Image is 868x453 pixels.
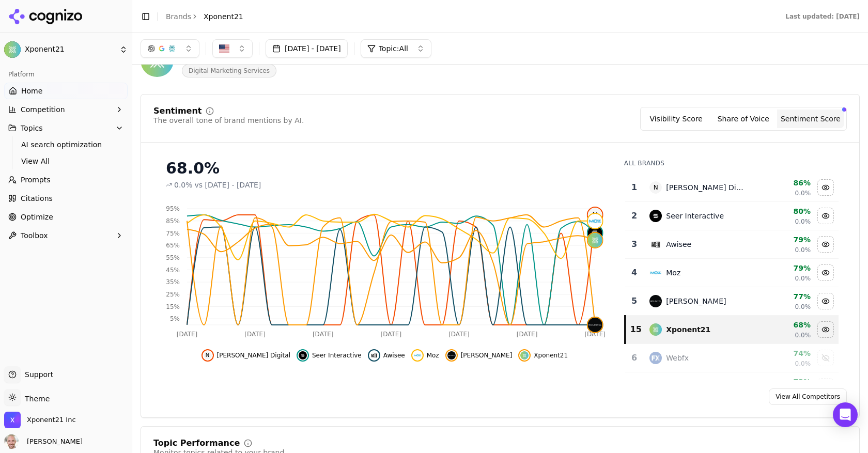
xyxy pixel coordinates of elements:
tspan: 95% [166,205,180,212]
button: Toolbox [4,227,128,244]
tspan: [DATE] [177,331,198,338]
span: Awisee [383,351,405,360]
span: 0.0% [795,189,811,197]
tr: 2seer interactiveSeer Interactive80%0.0%Hide seer interactive data [625,202,839,230]
tspan: 15% [166,303,180,310]
button: Hide neil patel digital data [202,349,290,362]
tspan: [DATE] [244,331,266,338]
span: Home [21,86,42,96]
tspan: 45% [166,267,180,274]
div: 1 [629,181,640,194]
span: Xponent21 [25,45,115,54]
span: 0.0% [174,180,193,190]
span: 0.0% [795,217,811,226]
span: Topic: All [379,43,408,54]
div: 73% [756,377,811,387]
img: Xponent21 [4,41,21,58]
button: [DATE] - [DATE] [266,39,348,58]
div: 3 [629,238,640,251]
span: vs [DATE] - [DATE] [195,180,261,190]
button: Hide xponent21 data [518,349,568,362]
span: Digital Marketing Services [182,64,276,77]
div: 5 [629,295,640,307]
span: View All [21,156,111,166]
span: Xponent21 [534,351,568,360]
nav: breadcrumb [166,11,243,22]
button: Visibility Score [643,110,710,128]
span: [PERSON_NAME] [461,351,513,360]
tspan: 65% [166,242,180,249]
img: xponent21 [520,351,529,360]
tspan: 25% [166,291,180,298]
div: 79% [756,235,811,245]
span: N [588,208,602,222]
span: Moz [427,351,439,360]
a: Optimize [4,209,128,225]
div: All Brands [624,159,839,167]
div: Seer Interactive [666,211,724,221]
tspan: 75% [166,230,180,237]
div: Sentiment [153,107,202,115]
img: moz [649,267,662,279]
button: Competition [4,101,128,118]
span: N [204,351,212,360]
button: Hide seer interactive data [817,208,834,224]
a: Brands [166,12,191,21]
span: N [649,181,662,194]
div: 79% [756,263,811,273]
span: Xponent21 Inc [27,415,76,425]
a: View All Competitors [769,388,847,405]
tr: 1N[PERSON_NAME] Digital86%0.0%Hide neil patel digital data [625,174,839,202]
img: neil patel [588,318,602,332]
button: Hide awisee data [368,349,405,362]
tr: 5neil patel[PERSON_NAME]77%0.0%Hide neil patel data [625,287,839,316]
span: 0.0% [795,274,811,283]
button: Show ipullrank data [817,378,834,395]
tspan: [DATE] [584,331,606,338]
div: 4 [629,267,640,279]
a: Home [4,83,128,99]
button: Open user button [4,434,83,449]
tspan: 85% [166,217,180,225]
img: webfx [649,352,662,364]
span: 0.0% [795,360,811,368]
span: Competition [21,104,65,115]
button: Hide awisee data [817,236,834,253]
button: Hide moz data [817,264,834,281]
button: Hide xponent21 data [817,321,834,338]
span: 0.0% [795,331,811,339]
div: 6 [629,352,640,364]
button: Show webfx data [817,350,834,366]
a: View All [17,154,115,168]
div: [PERSON_NAME] Digital [666,182,748,193]
button: Hide moz data [411,349,439,362]
img: neil patel [447,351,456,360]
span: Toolbox [21,230,48,241]
div: 2 [629,210,640,222]
tr: 4mozMoz79%0.0%Hide moz data [625,259,839,287]
span: Citations [21,193,53,204]
tspan: 55% [166,254,180,261]
tspan: [DATE] [517,331,538,338]
div: Topic Performance [153,439,240,447]
div: 80% [756,206,811,216]
img: xponent21 [649,323,662,336]
span: Theme [21,395,50,403]
img: neil patel [649,295,662,307]
img: awisee [370,351,378,360]
div: [PERSON_NAME] [666,296,726,306]
div: 68% [756,320,811,330]
div: 86% [756,178,811,188]
tspan: [DATE] [313,331,334,338]
span: Topics [21,123,43,133]
button: Hide seer interactive data [297,349,362,362]
div: Awisee [666,239,691,249]
button: Sentiment Score [777,110,844,128]
span: Optimize [21,212,53,222]
img: moz [413,351,422,360]
tspan: 5% [170,315,180,322]
button: Hide neil patel data [445,349,513,362]
div: 15 [630,323,640,336]
img: xponent21 [588,233,602,247]
img: seer interactive [299,351,307,360]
